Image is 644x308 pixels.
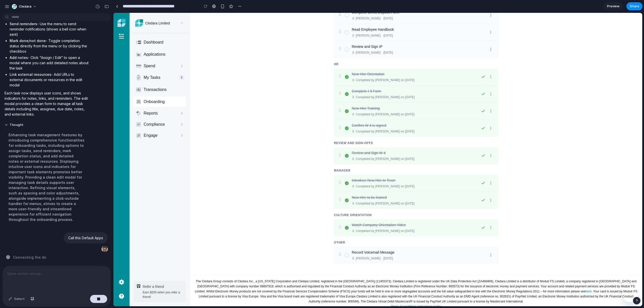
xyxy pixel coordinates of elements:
[238,93,368,98] div: New Hire Training
[10,55,89,71] li: - Click "Assign / Edit" to open a modal where you can add detailed notes about the task
[10,55,28,60] strong: Add notes
[5,90,89,117] p: Each task now displays user icons, and shows indicators for notes, links, and reminders. The edit...
[10,21,89,37] li: - Use the menu to send reminder notifications (shows a bell icon when sent)
[607,4,620,9] span: Preview
[269,20,279,25] span: · [DATE]
[238,76,368,81] div: Complete I-9 Form
[30,39,52,45] span: Applications
[19,4,31,9] span: Cledara
[630,4,639,9] span: Share
[238,59,368,64] div: New Hire Orientation
[220,200,385,204] div: Culture Orientation
[472,276,478,281] a: here
[30,50,42,56] span: Spend
[238,144,301,148] span: Completed by [PERSON_NAME] on [DATE]
[68,235,103,241] p: Call this Default Apps
[238,165,368,170] div: Introduce New Hire to Team
[269,243,279,248] span: · [DATE]
[603,2,623,10] a: Preview
[30,97,44,104] span: Reports
[238,182,368,187] div: New Hire to be trained
[238,31,372,37] div: Review and Sign IP
[10,22,37,26] strong: Send reminders
[238,116,301,121] span: Completed by [PERSON_NAME] on [DATE]
[238,65,301,70] span: Completed by [PERSON_NAME] on [DATE]
[269,38,279,42] span: · [DATE]
[626,2,642,10] button: Share
[277,291,328,296] a: Terms & conditions and privacy policy
[238,216,301,220] span: Completed by [PERSON_NAME] on [DATE]
[20,5,72,16] span: avatarCledara Limited
[10,72,51,77] strong: Link external resources
[30,62,47,68] span: My Tasks
[220,155,385,160] div: Manager
[269,3,279,8] span: · [DATE]
[4,6,12,14] img: Cledara logo
[30,74,53,80] span: Transactions
[238,237,372,242] div: Record Voicemail Message
[238,188,301,193] span: Completed by [PERSON_NAME] on [DATE]
[238,210,368,215] div: Watch Company Orientation Video
[220,49,385,54] div: HR
[22,6,30,14] img: avatar
[238,171,301,176] span: Completed by [PERSON_NAME] on [DATE]
[238,38,267,42] span: [PERSON_NAME]
[30,109,51,115] span: Compliance
[32,8,56,12] span: Cledara Limited
[238,82,301,87] span: Completed by [PERSON_NAME] on [DATE]
[220,128,385,132] div: Review and Sign-Offs
[238,243,267,248] span: [PERSON_NAME]
[30,26,50,32] span: Dashboard
[5,129,89,225] div: Enhancing task management features by introducing comprehensive functionalities for onboarding ta...
[30,120,44,126] span: Engage
[10,72,89,88] li: - Add URLs to external documents or resources in the edit modal
[238,3,267,8] span: [PERSON_NAME]
[509,273,525,289] iframe: Button to launch messaging window
[80,266,525,296] div: The Cledara Group consists of Cledara Inc., a [US_STATE] Corporation and Cledara Limited, registe...
[238,138,368,143] div: Review and Sign W-4
[66,62,70,67] div: 3
[238,14,372,19] div: Read Employee Handbook
[30,86,51,92] span: Onboarding
[10,3,39,11] button: Cledara
[238,20,267,25] span: [PERSON_NAME]
[29,271,51,276] span: Refer a friend
[10,38,89,54] li: - Toggle completion status directly from the menu or by clicking the checkbox
[238,99,301,104] span: Completed by [PERSON_NAME] on [DATE]
[13,255,46,260] span: Connecting the do
[10,39,46,43] strong: Mark done/not done
[29,277,69,286] span: Earn $200 when you refer a friend!
[220,227,385,232] div: Other
[238,110,368,115] div: Confirm W-4 is signed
